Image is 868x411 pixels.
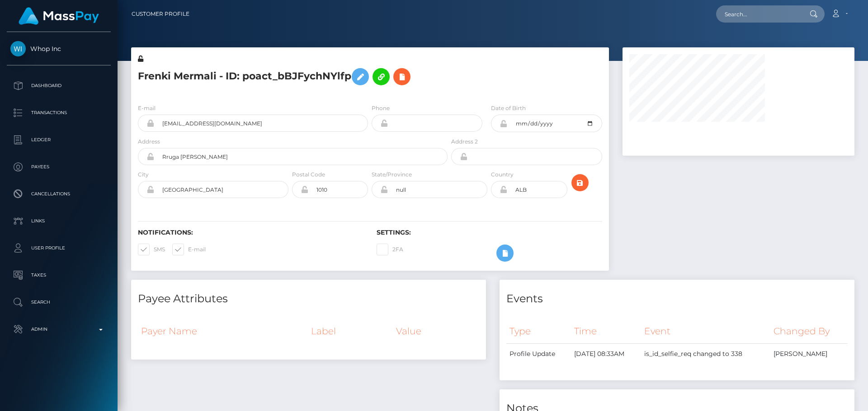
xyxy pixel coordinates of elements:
img: Whop Inc [10,41,26,56]
h6: Settings: [377,229,602,236]
a: Ledger [7,129,111,151]
span: Whop Inc [7,45,111,53]
h4: Payee Attributes [138,291,479,307]
label: Postal Code [292,171,325,179]
label: SMS [138,244,165,255]
label: E-mail [138,104,156,112]
label: City [138,171,149,179]
th: Time [571,319,641,344]
th: Type [506,319,571,344]
p: Search [10,296,107,309]
a: Taxes [7,264,111,286]
p: User Profile [10,241,107,255]
a: User Profile [7,237,111,259]
th: Value [393,319,479,343]
p: Cancellations [10,187,107,201]
th: Changed By [770,319,848,344]
a: Admin [7,318,111,341]
label: Country [491,171,514,179]
h5: Frenki Mermali - ID: poact_bBJFychNYlfp [138,64,443,90]
th: Label [308,319,393,343]
img: MassPay Logo [19,7,99,25]
a: Cancellations [7,183,111,205]
label: Address [138,138,160,146]
label: State/Province [372,171,412,179]
a: Dashboard [7,74,111,97]
p: Admin [10,323,107,336]
h4: Events [506,291,848,307]
a: Payees [7,156,111,178]
th: Event [641,319,770,344]
label: Date of Birth [491,104,526,112]
a: Customer Profile [132,5,189,23]
a: Search [7,291,111,314]
p: Ledger [10,133,107,147]
a: Links [7,210,111,232]
td: Profile Update [506,344,571,365]
p: Transactions [10,106,107,120]
td: [PERSON_NAME] [770,344,848,365]
label: Phone [372,104,390,112]
th: Payer Name [138,319,308,343]
td: [DATE] 08:33AM [571,344,641,365]
a: Transactions [7,102,111,124]
p: Payees [10,160,107,174]
label: 2FA [377,244,403,255]
label: E-mail [172,244,206,255]
td: is_id_selfie_req changed to 338 [641,344,770,365]
input: Search... [716,5,801,23]
p: Dashboard [10,79,107,92]
p: Taxes [10,268,107,282]
p: Links [10,214,107,228]
h6: Notifications: [138,229,363,236]
label: Address 2 [451,138,478,146]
